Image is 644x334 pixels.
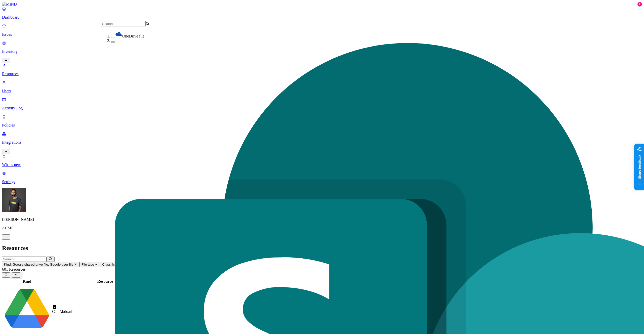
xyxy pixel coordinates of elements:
img: onedrive [115,30,122,37]
p: Integrations [2,140,642,145]
a: Inventory [2,41,642,62]
a: Settings [2,171,642,184]
p: Inventory [2,49,642,54]
a: What's new [2,154,642,167]
p: Activity Log [2,106,642,110]
a: Issues [2,24,642,37]
h2: Resources [2,245,642,252]
a: Resources [2,63,642,76]
input: Search [101,21,146,26]
div: 2 [637,2,642,7]
p: ACME [2,226,642,230]
a: Activity Log [2,97,642,110]
img: MIND [2,2,17,7]
a: Integrations [2,132,642,153]
a: Policies [2,114,642,128]
img: Amit Cohen [2,188,26,212]
span: 601 Resources [2,267,26,271]
p: What's new [2,162,642,167]
p: Policies [2,123,642,128]
p: Dashboard [2,15,642,20]
span: OneDrive file [122,34,144,38]
p: [PERSON_NAME] [2,217,642,222]
a: Users [2,80,642,93]
span: Kind: Google shared drive file, Google user file [4,263,73,266]
p: Resources [2,72,642,76]
p: Issues [2,32,642,37]
p: Settings [2,180,642,184]
span: File type [82,263,94,266]
div: Resource [52,279,158,284]
img: google-drive [3,285,51,333]
a: MIND [2,2,642,7]
div: Kind [3,279,51,284]
div: CT_Abdo.nii [52,309,158,314]
a: Dashboard [2,7,642,20]
p: Users [2,89,642,93]
input: Search [2,257,47,262]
